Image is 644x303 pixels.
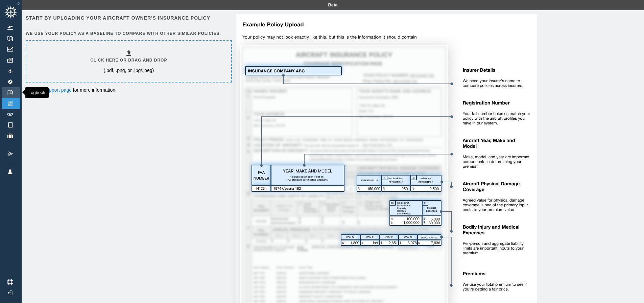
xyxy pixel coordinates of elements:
h6: We use your policy as a baseline to compare with other similar policies. [26,30,231,37]
p: Visit our for more information [26,87,231,93]
p: (.pdf, .png, or .jpg/.jpeg) [103,67,154,74]
h6: Start by uploading your aircraft owner's insurance policy [26,14,231,22]
h6: Click here or drag and drop [90,57,167,64]
a: support page [44,87,72,93]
